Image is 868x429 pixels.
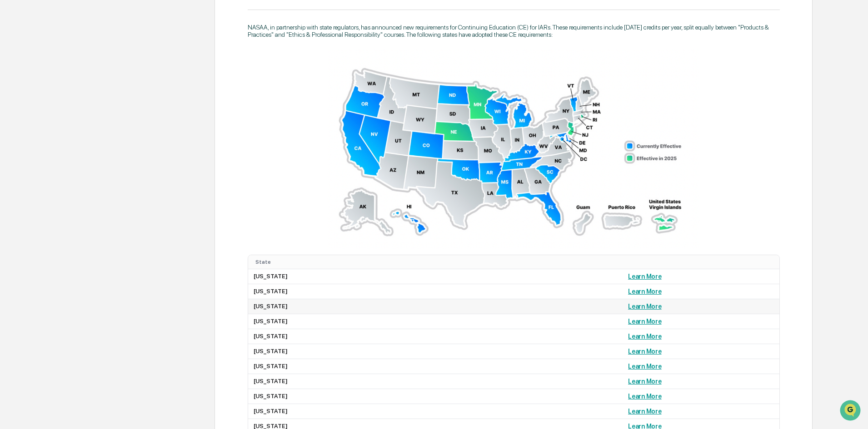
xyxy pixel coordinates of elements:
[31,79,115,86] div: We're available if you need us!
[628,393,661,400] a: Learn More
[64,153,110,161] a: Powered byPylon
[248,404,623,419] td: [US_STATE]
[630,259,776,265] div: Toggle SortBy
[327,49,700,249] img: States with IAR CE requirements
[155,72,165,83] button: Start new chat
[90,154,110,161] span: Pylon
[18,114,59,123] span: Preclearance
[628,363,661,370] a: Learn More
[75,114,113,123] span: Attestations
[9,133,16,140] div: 🔎
[5,128,61,144] a: 🔎Data Lookup
[248,374,623,389] td: [US_STATE]
[62,111,116,127] a: 🗄️Attestations
[5,111,62,127] a: 🖐️Preclearance
[31,69,149,79] div: Start new chat
[248,24,780,38] div: NASAA, in partnership with state regulators, has announced new requirements for Continuing Educat...
[628,273,661,280] a: Learn More
[248,314,623,329] td: [US_STATE]
[248,359,623,374] td: [US_STATE]
[248,344,623,359] td: [US_STATE]
[18,132,57,141] span: Data Lookup
[628,378,661,385] a: Learn More
[628,318,661,325] a: Learn More
[255,259,619,265] div: Toggle SortBy
[248,329,623,344] td: [US_STATE]
[248,269,623,284] td: [US_STATE]
[628,348,661,355] a: Learn More
[248,284,623,299] td: [US_STATE]
[628,303,661,310] a: Learn More
[628,408,661,415] a: Learn More
[248,299,623,314] td: [US_STATE]
[628,288,661,295] a: Learn More
[9,19,165,34] p: How can we help?
[9,115,16,123] div: 🖐️
[628,333,661,340] a: Learn More
[9,69,25,86] img: 1746055101610-c473b297-6a78-478c-a979-82029cc54cd1
[839,399,863,424] iframe: Open customer support
[248,389,623,404] td: [US_STATE]
[66,115,73,123] div: 🗄️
